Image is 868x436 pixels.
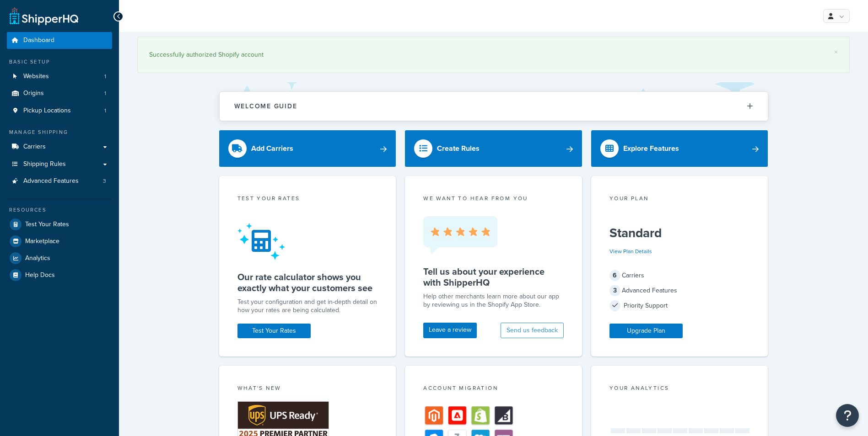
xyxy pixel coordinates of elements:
a: Carriers [7,138,112,155]
button: Open Resource Center [836,404,859,427]
a: Origins1 [7,85,112,102]
div: Resources [7,206,112,214]
div: What's New [237,384,378,394]
button: Send us feedback [501,323,564,338]
div: Test your rates [237,194,378,205]
a: Upgrade Plan [609,324,683,338]
a: Create Rules [405,130,582,167]
h5: Tell us about your experience with ShipperHQ [423,266,564,288]
li: Origins [7,85,112,102]
a: Advanced Features3 [7,173,112,190]
div: Your Plan [609,194,750,205]
a: Add Carriers [219,130,396,167]
div: Your Analytics [609,384,750,394]
a: Dashboard [7,32,112,49]
span: Carriers [23,143,46,151]
a: View Plan Details [609,247,652,255]
span: Help Docs [25,271,55,279]
span: 3 [609,285,620,296]
a: Help Docs [7,267,112,283]
a: Marketplace [7,233,112,250]
a: Shipping Rules [7,156,112,173]
div: Account Migration [423,384,564,394]
a: Leave a review [423,323,477,338]
span: Marketplace [25,238,59,245]
li: Pickup Locations [7,102,112,119]
h5: Our rate calculator shows you exactly what your customers see [237,271,378,293]
div: Add Carriers [251,142,293,155]
span: Dashboard [23,37,54,44]
span: Pickup Locations [23,107,71,115]
div: Explore Features [623,142,679,155]
span: Websites [23,73,49,80]
h5: Standard [609,226,750,240]
a: Websites1 [7,68,112,85]
button: Welcome Guide [220,92,768,121]
span: Origins [23,90,44,97]
div: Advanced Features [609,284,750,297]
div: Priority Support [609,299,750,312]
span: 1 [104,90,106,97]
li: Websites [7,68,112,85]
span: 3 [103,177,106,185]
span: Analytics [25,255,50,262]
div: Successfully authorized Shopify account [149,48,838,61]
a: Test Your Rates [7,216,112,233]
a: Test Your Rates [237,324,311,338]
li: Advanced Features [7,173,112,190]
div: Test your configuration and get in-depth detail on how your rates are being calculated. [237,298,378,314]
span: Shipping Rules [23,160,66,168]
div: Manage Shipping [7,128,112,136]
a: Pickup Locations1 [7,102,112,119]
a: Analytics [7,250,112,266]
a: × [834,48,838,56]
div: Carriers [609,269,750,282]
div: Basic Setup [7,58,112,66]
div: Create Rules [437,142,480,155]
span: Test Your Rates [25,221,69,229]
span: 1 [104,107,106,115]
h2: Welcome Guide [234,103,297,110]
span: 6 [609,270,620,281]
span: Advanced Features [23,177,79,185]
p: we want to hear from you [423,194,564,202]
span: 1 [104,73,106,80]
a: Explore Features [591,130,768,167]
p: Help other merchants learn more about our app by reviewing us in the Shopify App Store. [423,292,564,309]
